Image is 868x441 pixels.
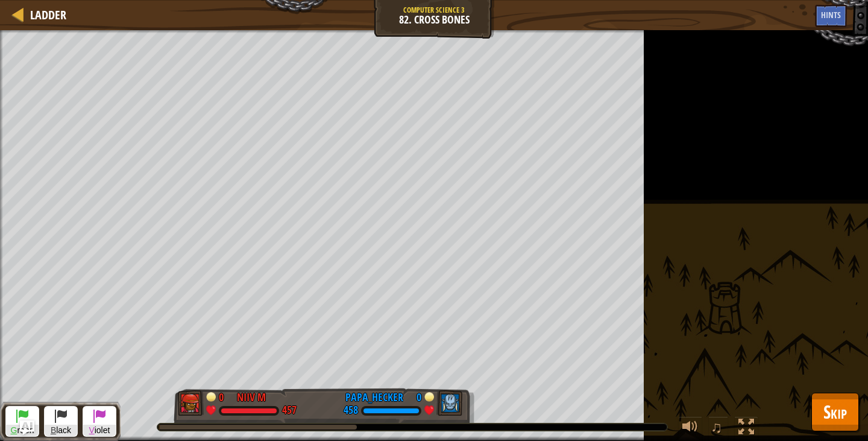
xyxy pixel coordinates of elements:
button: Ask AI [20,420,34,435]
button: Skip [811,393,859,431]
div: Niiv M [237,390,266,405]
img: thang_avatar_frame.png [436,390,463,416]
div: Papa_Hecker [345,390,403,405]
div: 457 [282,405,297,416]
div: 458 [344,405,358,416]
span: G [11,425,17,435]
span: Skip [823,399,847,424]
span: reen [6,425,39,436]
a: Ladder [24,7,66,23]
div: 0 [219,390,231,401]
button: Adjust volume [678,416,702,441]
span: iolet [83,425,116,436]
span: B [51,425,56,435]
button: Black [44,406,78,437]
img: thang_avatar_frame.png [178,390,204,416]
button: Toggle fullscreen [734,416,758,441]
button: ♫ [708,416,729,441]
button: Green [5,406,39,437]
span: ♫ [711,418,723,436]
span: Ladder [30,7,66,23]
div: 0 [409,390,421,401]
span: V [89,425,95,435]
button: Violet [83,406,116,437]
span: Hints [821,9,841,21]
span: lack [45,425,77,436]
